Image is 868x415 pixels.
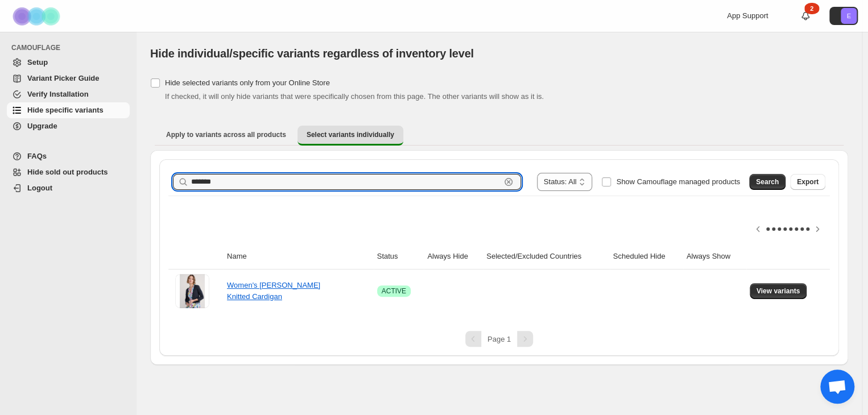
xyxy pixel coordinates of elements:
[27,184,52,192] span: Logout
[750,221,766,237] button: Scroll table left one column
[750,283,807,299] button: View variants
[7,70,130,86] a: Variant Picker Guide
[424,244,483,269] th: Always Hide
[297,126,403,146] button: Select variants individually
[797,177,819,186] span: Export
[820,370,854,404] a: Open chat
[683,244,746,269] th: Always Show
[7,164,130,180] a: Hide sold out products
[165,78,330,87] span: Hide selected variants only from your Online Store
[7,86,130,102] a: Verify Installation
[727,11,768,20] span: App Support
[150,150,848,365] div: Select variants individually
[757,287,800,296] span: View variants
[227,281,320,301] a: Women's [PERSON_NAME] Knitted Cardigan
[165,92,544,101] span: If checked, it will only hide variants that were specifically chosen from this page. The other va...
[487,335,511,343] span: Page 1
[503,176,514,188] button: Clear
[224,244,374,269] th: Name
[9,1,66,32] img: Camouflage
[27,90,89,98] span: Verify Installation
[829,7,858,25] button: Avatar with initials E
[790,174,825,190] button: Export
[307,130,394,139] span: Select variants individually
[27,106,104,114] span: Hide specific variants
[157,126,295,144] button: Apply to variants across all products
[809,221,825,237] button: Scroll table right one column
[168,331,830,347] nav: Pagination
[374,244,424,269] th: Status
[7,148,130,164] a: FAQs
[11,43,131,52] span: CAMOUFLAGE
[7,180,130,196] a: Logout
[166,130,286,139] span: Apply to variants across all products
[756,177,779,186] span: Search
[800,10,811,22] a: 2
[841,8,857,24] span: Avatar with initials E
[27,122,57,130] span: Upgrade
[27,168,108,176] span: Hide sold out products
[7,55,130,70] a: Setup
[27,152,47,160] span: FAQs
[27,74,99,82] span: Variant Picker Guide
[804,3,819,14] div: 2
[483,244,609,269] th: Selected/Excluded Countries
[616,177,740,186] span: Show Camouflage managed products
[27,58,48,67] span: Setup
[7,118,130,134] a: Upgrade
[150,47,474,60] span: Hide individual/specific variants regardless of inventory level
[749,174,786,190] button: Search
[382,287,406,296] span: ACTIVE
[846,13,850,19] text: E
[610,244,683,269] th: Scheduled Hide
[7,102,130,118] a: Hide specific variants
